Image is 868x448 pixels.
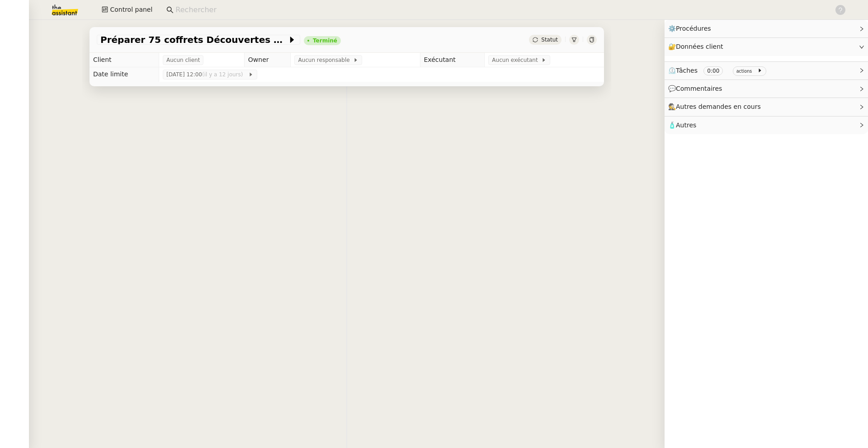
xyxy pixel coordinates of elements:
div: ⚙️Procédures [665,20,868,37]
span: Autres demandes en cours [676,103,761,110]
td: Date limite [90,67,159,82]
span: Commentaires [676,85,722,92]
div: 🕵️Autres demandes en cours [665,98,868,116]
span: Aucun client [166,56,200,65]
span: Control panel [110,5,152,15]
span: 🔐 [668,42,727,52]
span: Statut [541,37,558,43]
td: Owner [244,53,291,67]
div: Terminé [313,38,337,43]
span: Aucun responsable [298,56,353,65]
span: 🧴 [668,121,696,129]
span: Procédures [676,25,711,32]
nz-tag: 0:00 [703,66,723,75]
span: 💬 [668,85,726,92]
td: Exécutant [420,53,485,67]
span: Données client [676,43,723,50]
span: Tâches [676,67,698,74]
td: Client [90,53,159,67]
button: Control panel [96,4,158,16]
div: 🔐Données client [665,38,868,56]
span: Préparer 75 coffrets Découvertes pour jeudi midi [100,35,288,44]
div: 💬Commentaires [665,80,868,98]
span: ⏲️ [668,67,770,74]
div: ⏲️Tâches 0:00 actions [665,62,868,79]
span: ⚙️ [668,23,715,34]
small: actions [736,69,752,74]
span: (il y a 12 jours) [202,71,245,78]
div: 🧴Autres [665,117,868,134]
span: [DATE] 12:00 [166,70,248,79]
input: Rechercher [175,4,825,16]
span: 🕵️ [668,103,765,110]
span: Aucun exécutant [492,56,541,65]
span: Autres [676,121,696,129]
